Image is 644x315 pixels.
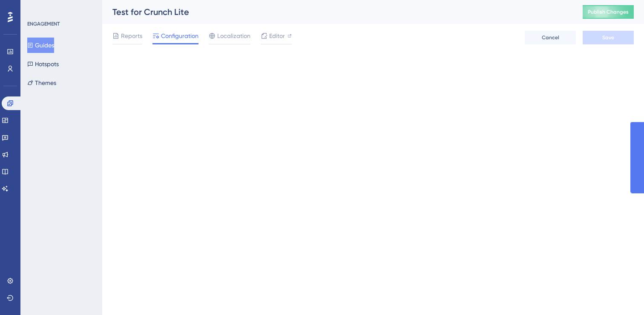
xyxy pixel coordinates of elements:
[269,31,285,41] span: Editor
[27,38,54,53] button: Guides
[525,31,576,44] button: Cancel
[588,9,629,15] span: Publish Changes
[27,75,56,90] button: Themes
[608,281,634,307] iframe: UserGuiding AI Assistant Launcher
[121,31,142,41] span: Reports
[112,6,561,18] div: Test for Crunch Lite
[542,34,559,41] span: Cancel
[217,31,250,41] span: Localization
[27,20,60,27] div: ENGAGEMENT
[583,31,634,44] button: Save
[602,34,614,41] span: Save
[161,31,198,41] span: Configuration
[583,5,634,19] button: Publish Changes
[27,56,59,72] button: Hotspots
